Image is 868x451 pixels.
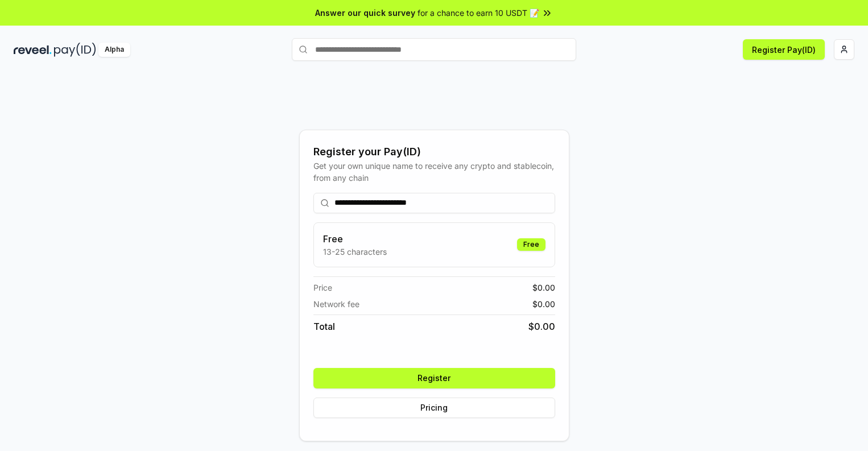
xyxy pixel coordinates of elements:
[313,160,555,184] div: Get your own unique name to receive any crypto and stablecoin, from any chain
[313,320,335,333] span: Total
[323,246,387,258] p: 13-25 characters
[54,43,96,57] img: pay_id
[743,39,825,60] button: Register Pay(ID)
[98,43,130,57] div: Alpha
[313,282,332,293] span: Price
[532,282,555,293] span: $ 0.00
[418,7,539,19] span: for a chance to earn 10 USDT 📝
[528,320,555,333] span: $ 0.00
[532,298,555,310] span: $ 0.00
[313,368,555,388] button: Register
[313,144,555,160] div: Register your Pay(ID)
[14,43,52,57] img: reveel_dark
[517,238,545,251] div: Free
[315,7,415,19] span: Answer our quick survey
[323,232,387,246] h3: Free
[313,398,555,418] button: Pricing
[313,298,359,310] span: Network fee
